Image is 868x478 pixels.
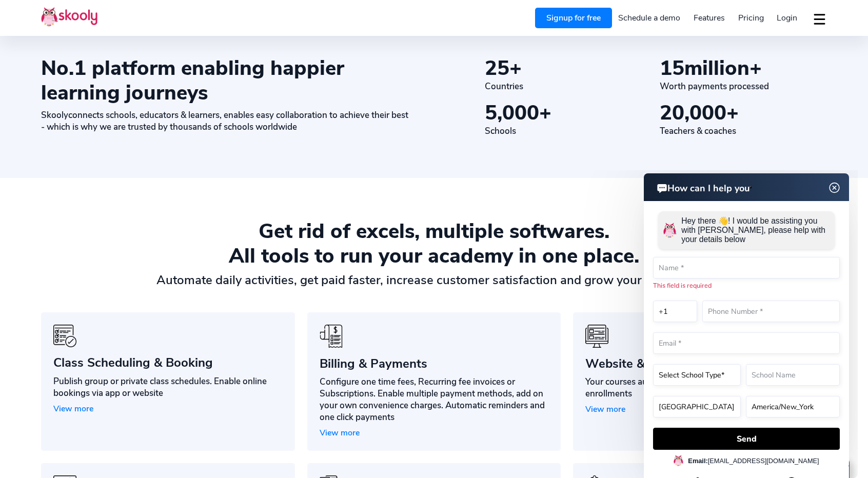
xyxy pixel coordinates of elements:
a: Signup for free [535,8,612,28]
span: 20,000 [660,99,726,127]
div: + [660,101,827,125]
div: Get rid of excels, multiple softwares. [41,219,827,244]
div: + [485,56,652,81]
div: + [485,101,652,125]
div: All tools to run your academy in one place. [41,244,827,268]
a: Login [770,10,804,26]
span: Pricing [738,12,764,24]
img: icon-benefits-3 [53,325,76,347]
a: Schedule a demo [612,10,687,26]
span: 15 [660,54,684,82]
a: Features [687,10,732,26]
div: Publish group or private class schedules. Enable online bookings via app or website [53,375,283,399]
a: icon-benefits-3Class Scheduling & BookingPublish group or private class schedules. Enable online ... [41,312,295,451]
span: 5,000 [485,99,539,127]
div: No.1 platform enabling happier learning journeys [41,56,411,105]
div: Configure one time fees, Recurring fee invoices or Subscriptions. Enable multiple payment methods... [320,376,549,423]
a: icon-benefits-10Billing & PaymentsConfigure one time fees, Recurring fee invoices or Subscription... [307,312,561,451]
div: Class Scheduling & Booking [53,355,283,370]
div: Worth payments processed [660,81,827,92]
span: Skooly [41,109,68,121]
a: Pricing [732,10,771,26]
img: icon-benefits-10 [320,325,343,348]
img: Skooly [41,7,97,27]
div: million+ [660,56,827,81]
div: Automate daily activities, get paid faster, increase customer satisfaction and grow your enrollments [41,272,827,288]
span: 25 [485,54,509,82]
div: connects schools, educators & learners, enables easy collaboration to achieve their best - which ... [41,109,411,133]
span: View more [53,403,93,414]
div: Billing & Payments [320,356,549,371]
div: Teachers & coaches [660,125,827,137]
div: Schools [485,125,652,137]
span: Login [777,12,797,24]
button: dropdown menu [812,7,827,31]
span: View more [320,427,360,439]
div: Countries [485,81,652,92]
